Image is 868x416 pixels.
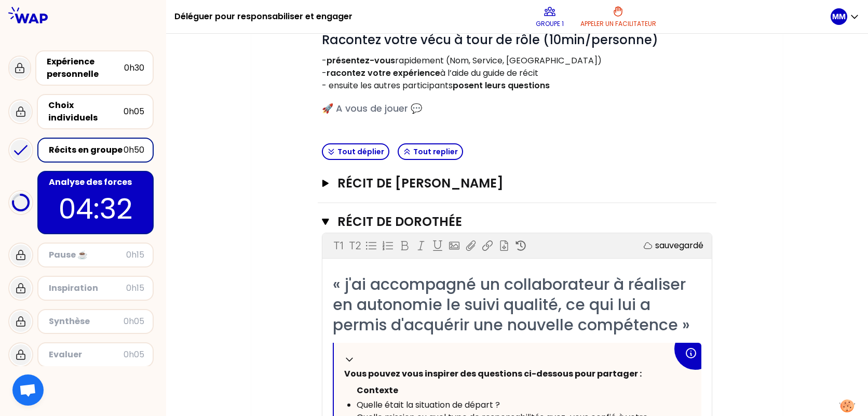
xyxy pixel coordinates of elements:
p: T1 [333,238,343,253]
div: 0h05 [124,348,144,361]
span: Racontez votre vécu à tour de rôle (10min/personne) [322,31,658,48]
h3: Récit de [PERSON_NAME] [337,175,676,192]
p: Appeler un facilitateur [580,20,656,28]
div: Choix individuels [48,99,124,124]
span: « j'ai accompagné un collaborateur à réaliser en autonomie le suivi qualité, ce qui lui a permis ... [333,273,690,336]
button: Appeler un facilitateur [576,1,660,32]
div: Evaluer [49,348,124,361]
div: Expérience personnelle [47,56,124,80]
div: Pause ☕️ [49,249,126,261]
strong: racontez votre expérience [327,67,440,79]
span: Vous pouvez vous inspirer des questions ci-dessous pour partager : [344,368,642,380]
p: 04:32 [47,189,144,229]
div: 0h30 [124,62,144,74]
div: 0h50 [124,144,144,156]
p: T2 [349,238,361,253]
p: - à l’aide du guide de récit [322,67,712,79]
strong: posent leurs questions [453,79,550,91]
div: Récits en groupe [49,144,124,156]
p: Groupe 1 [536,20,564,28]
div: Ouvrir le chat [12,374,44,406]
div: 0h05 [124,105,144,118]
div: 0h15 [126,249,144,261]
div: Analyse des forces [49,176,144,189]
p: MM [832,11,846,22]
div: 0h05 [124,315,144,328]
h3: Récit de Dorothée [337,213,672,230]
button: Récit de Dorothée [322,213,712,230]
div: Inspiration [49,282,126,294]
div: Synthèse [49,315,124,328]
p: - ensuite les autres participants [322,79,712,92]
button: Tout replier [398,143,463,160]
p: - rapidement (Nom, Service, [GEOGRAPHIC_DATA]) [322,55,712,67]
div: 0h15 [126,282,144,294]
strong: présentez-vous [327,55,395,66]
button: MM [831,8,860,25]
span: Contexte [357,384,398,396]
span: 🚀 A vous de jouer 💬 [322,102,422,115]
button: Récit de [PERSON_NAME] [322,175,712,192]
button: Groupe 1 [532,1,568,32]
p: sauvegardé [655,239,703,252]
button: Tout déplier [322,143,389,160]
span: Quelle était la situation de départ ? [357,399,500,411]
